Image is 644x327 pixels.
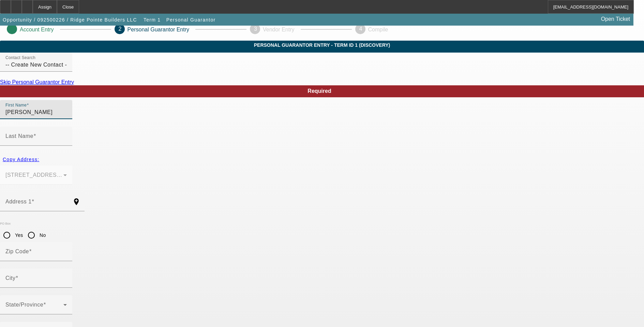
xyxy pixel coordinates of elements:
p: Account Entry [20,27,54,33]
span: 2 [119,26,122,32]
mat-label: City [5,275,16,281]
label: Yes [14,232,23,239]
mat-icon: add_location [68,198,85,206]
span: Term 1 [144,17,161,23]
span: Required [308,88,331,94]
label: No [38,232,46,239]
p: Compile [368,27,388,33]
span: Personal Guarantor Entry - Term ID 1 (Discovery) [5,42,639,48]
span: 3 [254,26,257,32]
mat-label: State/Province [5,302,43,308]
mat-label: Zip Code [5,248,29,254]
button: Personal Guarantor [165,14,218,26]
p: Personal Guarantor Entry [128,27,189,33]
span: 4 [359,26,362,32]
a: Open Ticket [598,13,633,25]
input: Contact Search [5,61,67,69]
p: Vendor Entry [263,27,295,33]
mat-label: Contact Search [5,56,35,60]
span: Personal Guarantor [166,17,216,23]
mat-label: Address 1 [5,199,32,204]
span: Opportunity / 092500226 / Ridge Pointe Builders LLC [3,17,137,23]
span: Copy Address: [3,157,39,162]
mat-label: Last Name [5,133,33,139]
mat-label: First Name [5,103,27,108]
button: Term 1 [141,14,163,26]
